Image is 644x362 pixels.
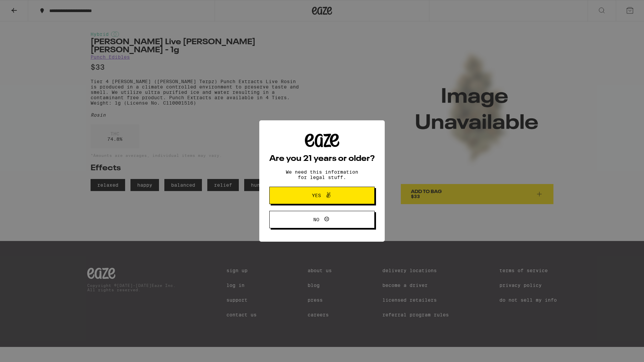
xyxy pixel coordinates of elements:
[269,211,375,228] button: No
[312,193,321,198] span: Yes
[269,187,375,204] button: Yes
[313,217,319,222] span: No
[269,155,375,163] h2: Are you 21 years or older?
[280,169,364,180] p: We need this information for legal stuff.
